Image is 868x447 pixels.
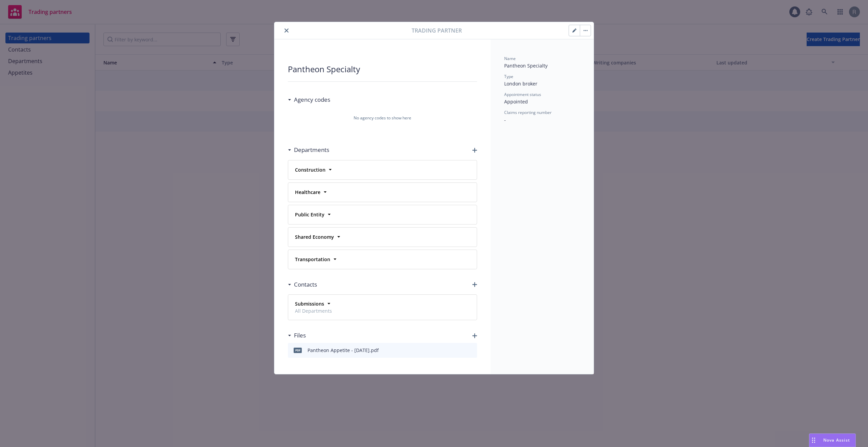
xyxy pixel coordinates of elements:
[354,115,411,121] span: No agency codes to show here
[294,145,329,154] h3: Departments
[504,80,537,87] span: London broker
[504,56,516,61] span: Name
[295,307,332,314] span: All Departments
[412,26,462,35] span: Trading partner
[823,437,850,443] span: Nova Assist
[294,348,302,353] span: pdf
[504,117,506,123] span: -
[288,145,329,154] div: Departments
[447,346,452,354] button: download file
[809,433,856,447] button: Nova Assist
[504,62,548,69] span: Pantheon Specialty
[308,347,379,354] div: Pantheon Appetite - [DATE].pdf
[295,300,324,307] strong: Submissions
[504,110,552,115] span: Claims reporting number
[457,346,463,354] button: preview file
[294,95,330,104] h3: Agency codes
[295,234,334,240] strong: Shared Economy
[809,434,818,447] div: Drag to move
[288,280,317,289] div: Contacts
[504,98,528,105] span: Appointed
[295,211,324,218] strong: Public Entity
[295,256,330,263] strong: Transportation
[294,331,306,340] h3: Files
[504,92,541,97] span: Appointment status
[295,167,325,173] strong: Construction
[295,189,320,195] strong: Healthcare
[282,26,291,35] button: close
[469,346,474,354] button: archive file
[288,64,477,75] div: Pantheon Specialty
[294,280,317,289] h3: Contacts
[288,95,330,104] div: Agency codes
[504,74,513,79] span: Type
[288,331,306,340] div: Files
